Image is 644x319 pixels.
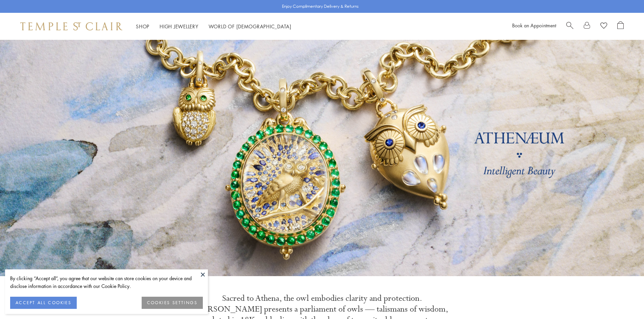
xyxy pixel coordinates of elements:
[512,22,556,29] a: Book an Appointment
[142,297,203,309] button: COOKIES SETTINGS
[136,22,291,31] nav: Main navigation
[20,22,122,30] img: Temple St. Clair
[10,297,77,309] button: ACCEPT ALL COOKIES
[566,21,573,31] a: Search
[209,23,291,30] a: World of [DEMOGRAPHIC_DATA]World of [DEMOGRAPHIC_DATA]
[10,274,203,290] div: By clicking “Accept all”, you agree that our website can store cookies on your device and disclos...
[282,3,359,10] p: Enjoy Complimentary Delivery & Returns
[600,21,607,31] a: View Wishlist
[617,21,624,31] a: Open Shopping Bag
[160,23,198,30] a: High JewelleryHigh Jewellery
[136,23,149,30] a: ShopShop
